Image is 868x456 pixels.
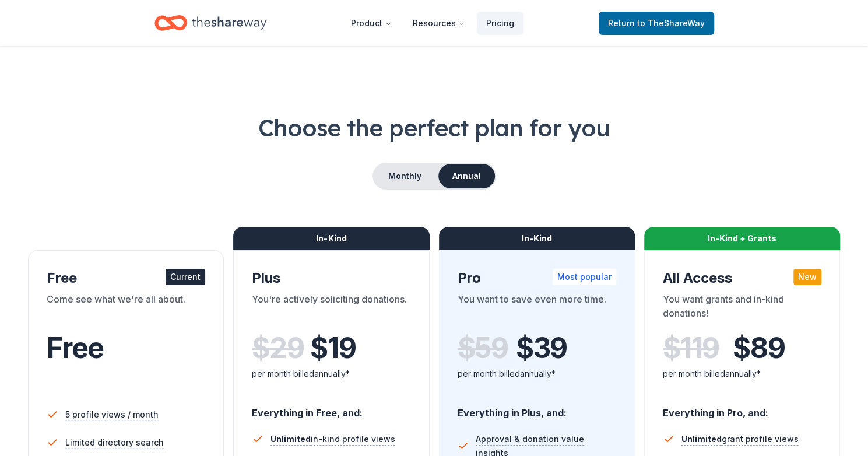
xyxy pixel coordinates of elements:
div: Pro [458,269,616,287]
span: Unlimited [681,434,722,444]
div: You want grants and in-kind donations! [663,292,821,325]
h1: Choose the perfect plan for you [28,111,840,144]
span: Unlimited [270,434,311,444]
div: You're actively soliciting donations. [252,292,410,325]
div: In-Kind [439,227,635,250]
span: Free [47,331,104,365]
span: in-kind profile views [270,434,395,444]
div: Come see what we're all about. [47,292,205,325]
div: Everything in Free, and: [252,396,410,420]
div: per month billed annually* [458,367,616,381]
div: per month billed annually* [252,367,410,381]
div: Current [166,269,205,285]
button: Annual [438,164,495,188]
a: Pricing [477,12,523,35]
div: You want to save even more time. [458,292,616,325]
span: to TheShareWay [637,18,705,28]
div: Plus [252,269,410,287]
div: per month billed annually* [663,367,821,381]
span: Return [608,16,705,30]
a: Returnto TheShareWay [599,12,714,35]
div: Everything in Pro, and: [663,396,821,420]
div: Everything in Plus, and: [458,396,616,420]
span: 5 profile views / month [65,408,159,422]
span: Limited directory search [65,436,164,450]
span: $ 19 [310,332,356,364]
span: grant profile views [681,434,799,444]
div: New [793,269,821,285]
button: Product [342,12,401,35]
div: Most popular [553,269,616,285]
button: Resources [403,12,475,35]
div: In-Kind [233,227,429,250]
a: Home [154,9,266,37]
div: In-Kind + Grants [644,227,840,250]
div: Free [47,269,205,287]
nav: Main [342,9,523,37]
button: Monthly [374,164,436,188]
span: $ 39 [516,332,567,364]
span: $ 89 [733,332,785,364]
div: All Access [663,269,821,287]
